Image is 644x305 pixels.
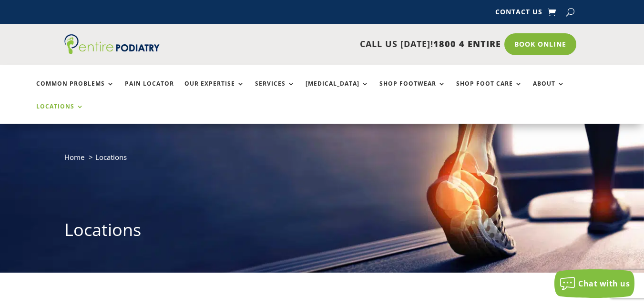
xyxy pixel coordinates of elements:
[433,38,501,49] span: 1800 4 ENTIRE
[95,152,127,162] span: Locations
[36,80,114,101] a: Common Problems
[495,9,542,19] a: Contact Us
[64,151,580,170] nav: breadcrumb
[554,269,634,298] button: Chat with us
[533,80,565,101] a: About
[184,80,245,101] a: Our Expertise
[64,34,160,54] img: logo (1)
[64,152,84,162] a: Home
[578,278,630,289] span: Chat with us
[182,38,501,50] p: CALL US [DATE]!
[255,80,295,101] a: Services
[379,80,446,101] a: Shop Footwear
[64,218,580,246] h1: Locations
[456,80,522,101] a: Shop Foot Care
[306,80,369,101] a: [MEDICAL_DATA]
[64,47,160,56] a: Entire Podiatry
[125,80,174,101] a: Pain Locator
[36,103,84,124] a: Locations
[504,33,576,55] a: Book Online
